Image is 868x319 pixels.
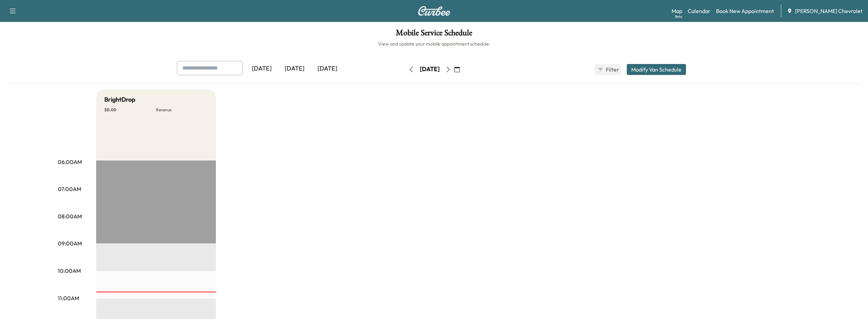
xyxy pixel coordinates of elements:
p: 09:00AM [58,239,82,247]
p: 10:00AM [58,267,81,275]
a: MapBeta [672,7,682,15]
p: 08:00AM [58,212,82,220]
h1: Mobile Service Schedule [7,29,861,40]
div: [DATE] [278,61,311,77]
h5: BrightDrop [104,95,135,104]
p: 06:00AM [58,158,82,166]
button: Modify Van Schedule [627,64,686,75]
p: 07:00AM [58,185,81,193]
p: $ 0.00 [104,107,156,113]
div: [DATE] [420,65,440,74]
div: Beta [675,14,682,19]
div: [DATE] [311,61,344,77]
p: Revenue [156,107,208,113]
a: Calendar [688,7,711,15]
span: [PERSON_NAME] Chevrolet [795,7,863,15]
h6: View and update your mobile appointment schedule. [7,40,861,47]
span: Filter [606,65,618,74]
div: [DATE] [245,61,278,77]
button: Filter [595,64,621,75]
a: Book New Appointment [716,7,774,15]
p: 11:00AM [58,294,79,302]
img: Curbee Logo [418,6,451,16]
